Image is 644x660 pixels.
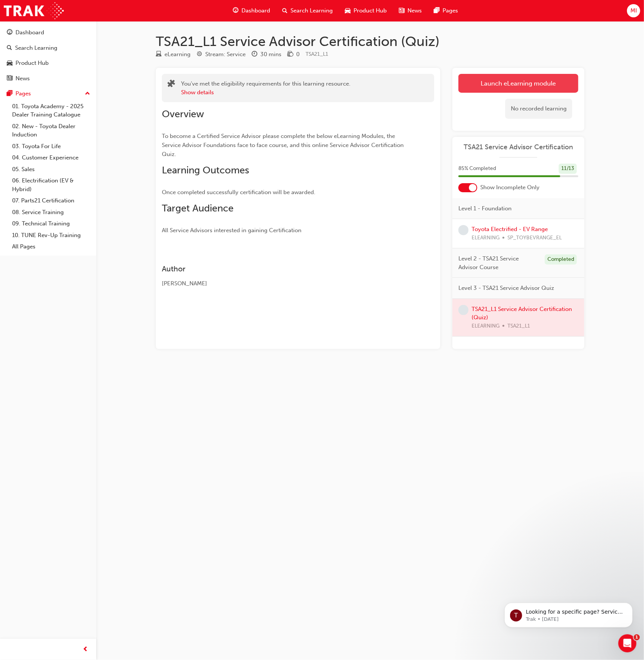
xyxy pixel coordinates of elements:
[458,284,554,292] span: Level 3 - TSA21 Service Advisor Quiz
[162,227,301,234] span: All Service Advisors interested in gaining Certification
[3,24,93,87] button: DashboardSearch LearningProduct HubNews
[9,230,93,241] a: 10. TUNE Rev-Up Training
[393,3,428,18] a: news-iconNews
[15,28,44,37] div: Dashboard
[233,6,238,15] span: guage-icon
[156,33,584,50] h1: TSA21_L1 Service Advisor Certification (Quiz)
[205,50,246,59] div: Stream: Service
[7,29,12,36] span: guage-icon
[9,152,93,164] a: 04. Customer Experience
[458,254,539,271] span: Level 2 - TSA21 Service Advisor Course
[15,74,30,83] div: News
[83,645,89,654] span: prev-icon
[458,74,578,93] a: Launch eLearning module
[9,218,93,230] a: 09. Technical Training
[399,6,404,15] span: news-icon
[156,51,161,58] span: learningResourceType_ELEARNING-icon
[197,50,246,59] div: Stream
[3,26,93,40] a: Dashboard
[7,45,12,52] span: search-icon
[287,50,300,59] div: Price
[559,164,577,174] div: 11 / 13
[443,6,458,15] span: Pages
[162,202,234,214] span: Target Audience
[428,3,464,18] a: pages-iconPages
[354,6,387,15] span: Product Hub
[634,634,640,640] span: 1
[197,51,202,58] span: target-icon
[458,225,469,235] span: learningRecordVerb_NONE-icon
[162,108,204,120] span: Overview
[252,51,257,58] span: clock-icon
[9,175,93,195] a: 06. Electrification (EV & Hybrid)
[162,133,405,158] span: To become a Certified Service Advisor please complete the below eLearning Modules, the Service Ad...
[15,89,31,98] div: Pages
[4,2,64,19] img: Trak
[3,87,93,101] button: Pages
[458,164,496,173] span: 85 % Completed
[9,101,93,121] a: 01. Toyota Academy - 2025 Dealer Training Catalogue
[3,56,93,70] a: Product Hub
[3,41,93,55] a: Search Learning
[630,6,637,15] span: MI
[306,51,328,57] span: Learning resource code
[296,50,300,59] div: 0
[9,164,93,175] a: 05. Sales
[545,254,577,265] div: Completed
[618,634,636,652] iframe: Intercom live chat
[290,6,333,15] span: Search Learning
[9,121,93,141] a: 02. New - Toyota Dealer Induction
[458,204,512,213] span: Level 1 - Foundation
[276,3,339,18] a: search-iconSearch Learning
[472,226,548,233] a: Toyota Electrified - EV Range
[181,80,350,96] div: You've met the eligibility requirements for this learning resource.
[9,207,93,218] a: 08. Service Training
[162,265,407,273] h3: Author
[7,60,12,67] span: car-icon
[7,75,12,82] span: news-icon
[162,164,249,176] span: Learning Outcomes
[252,50,281,59] div: Duration
[282,6,287,15] span: search-icon
[181,88,214,97] button: Show details
[434,6,440,15] span: pages-icon
[162,279,407,288] div: [PERSON_NAME]
[480,183,539,192] span: Show Incomplete Only
[287,51,293,58] span: money-icon
[9,241,93,253] a: All Pages
[345,6,350,15] span: car-icon
[162,189,315,196] span: Once completed successfully certification will be awarded.
[168,80,175,89] span: puzzle-icon
[472,234,500,242] span: ELEARNING
[15,44,57,52] div: Search Learning
[15,59,49,67] div: Product Hub
[164,50,191,59] div: eLearning
[156,50,191,59] div: Type
[505,99,572,119] div: No recorded learning
[9,195,93,207] a: 07. Parts21 Certification
[3,72,93,86] a: News
[241,6,270,15] span: Dashboard
[493,587,644,640] iframe: Intercom notifications message
[260,50,281,59] div: 30 mins
[227,3,276,18] a: guage-iconDashboard
[7,90,12,97] span: pages-icon
[627,4,640,17] button: MI
[458,305,469,315] span: learningRecordVerb_NONE-icon
[9,141,93,152] a: 03. Toyota For Life
[507,234,562,242] span: SP_TOYBEVRANGE_EL
[85,89,90,99] span: up-icon
[339,3,393,18] a: car-iconProduct Hub
[458,143,578,152] a: TSA21 Service Advisor Certification
[407,6,422,15] span: News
